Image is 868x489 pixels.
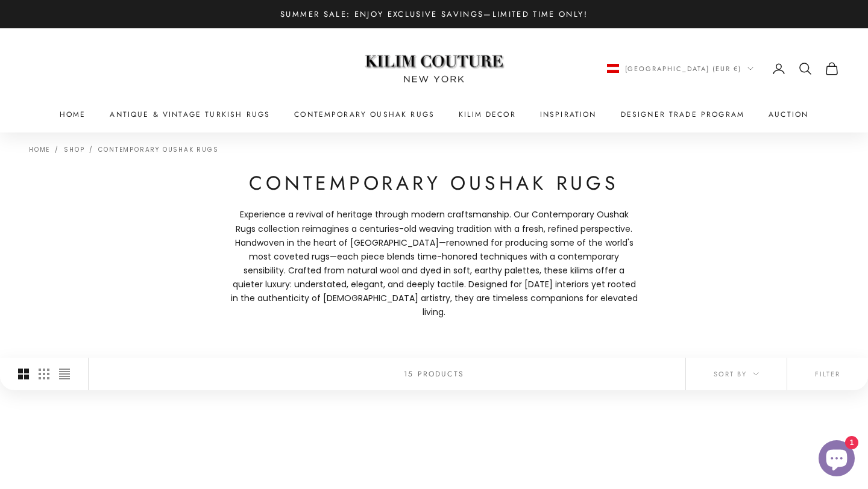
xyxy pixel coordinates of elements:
nav: Breadcrumb [29,145,219,153]
inbox-online-store-chat: Shopify online store chat [815,440,858,479]
nav: Primary navigation [29,108,839,120]
summary: Kilim Decor [459,108,516,120]
button: Switch to larger product images [18,358,29,390]
p: Summer Sale: Enjoy Exclusive Savings—Limited Time Only! [280,8,588,20]
span: Sort by [714,369,759,379]
a: Antique & Vintage Turkish Rugs [110,108,270,120]
a: Contemporary Oushak Rugs [294,108,435,120]
a: Home [29,145,50,154]
p: 15 products [404,368,464,380]
button: Sort by [686,358,787,390]
a: Designer Trade Program [621,108,745,120]
p: Experience a revival of heritage through modern craftsmanship. Our Contemporary Oushak Rugs colle... [229,208,639,319]
nav: Secondary navigation [607,61,840,76]
a: Auction [769,108,808,120]
h1: Contemporary Oushak Rugs [229,171,639,196]
a: Home [60,108,86,120]
a: Contemporary Oushak Rugs [98,145,218,154]
a: Shop [64,145,84,154]
button: Filter [787,358,868,390]
img: Austria [607,64,619,73]
button: Switch to smaller product images [39,358,49,390]
button: Change country or currency [607,63,754,74]
a: Inspiration [540,108,597,120]
span: [GEOGRAPHIC_DATA] (EUR €) [625,63,742,74]
img: Logo of Kilim Couture New York [359,40,509,98]
button: Switch to compact product images [59,358,70,390]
